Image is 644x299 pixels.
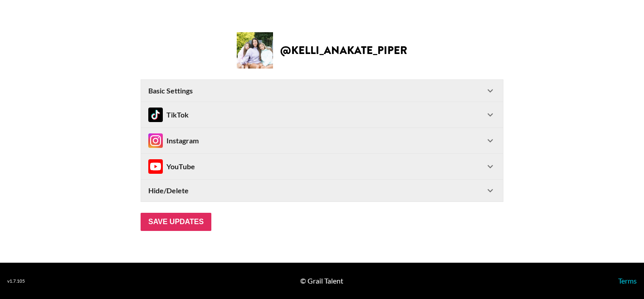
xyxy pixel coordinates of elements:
div: InstagramInstagram [141,128,503,153]
div: v 1.7.105 [7,278,25,284]
div: TikTok [148,108,189,122]
div: Instagram [148,133,199,148]
div: Basic Settings [141,80,503,102]
a: Terms [618,276,637,285]
strong: Basic Settings [148,86,193,95]
strong: Hide/Delete [148,186,189,195]
img: TikTok [148,108,163,122]
div: Hide/Delete [141,180,503,201]
img: Instagram [148,133,163,148]
img: Creator [237,32,273,69]
input: Save Updates [141,213,211,231]
h2: @ kelli_anakate_piper [280,45,407,56]
div: YouTube [148,159,195,174]
div: © Grail Talent [300,276,343,285]
div: InstagramYouTube [141,154,503,179]
img: Instagram [148,159,163,174]
div: TikTokTikTok [141,102,503,127]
